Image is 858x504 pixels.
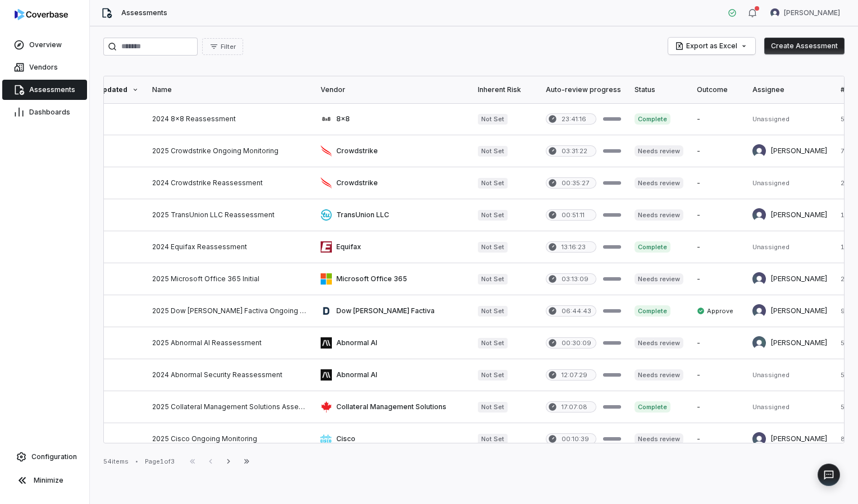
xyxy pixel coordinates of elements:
img: Diya Randhawa avatar [752,336,766,350]
img: Meghan Paonessa avatar [770,8,779,17]
button: Create Assessment [764,38,845,54]
span: Filter [221,43,236,51]
span: [PERSON_NAME] [784,8,840,17]
span: Configuration [31,452,77,461]
div: 54 items [103,457,129,466]
img: Meghan Paonessa avatar [752,304,766,318]
td: - [690,391,746,423]
img: Esther Barreto avatar [752,272,766,286]
td: - [690,199,746,231]
div: Auto-review progress [546,85,621,94]
div: Vendor [321,85,464,94]
td: - [690,359,746,391]
td: - [690,103,746,135]
button: Meghan Paonessa avatar[PERSON_NAME] [764,4,847,21]
div: Outcome [697,85,739,94]
div: Status [635,85,683,94]
div: Assignee [752,85,827,94]
img: logo-D7KZi-bG.svg [15,9,68,20]
td: - [690,423,746,455]
span: Dashboards [29,108,70,117]
a: Configuration [4,447,85,467]
a: Overview [2,35,87,55]
div: Inherent Risk [478,85,532,94]
span: Vendors [29,63,58,72]
div: Name [152,85,307,94]
div: • [135,457,138,465]
a: Vendors [2,57,87,77]
td: - [690,135,746,167]
img: Meghan Paonessa avatar [752,432,766,446]
td: - [690,327,746,359]
button: Minimize [4,469,85,492]
span: Assessments [29,85,75,94]
button: Export as Excel [668,38,755,54]
span: Assessments [121,8,167,17]
td: - [690,231,746,263]
img: Meghan Paonessa avatar [752,208,766,222]
div: Last updated [82,85,139,94]
div: Page 1 of 3 [145,457,175,466]
img: Meghan Paonessa avatar [752,144,766,158]
td: - [690,167,746,199]
span: Minimize [34,476,63,485]
span: Overview [29,40,62,49]
a: Dashboards [2,102,87,122]
td: - [690,263,746,295]
a: Assessments [2,80,87,100]
button: Filter [202,38,243,55]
